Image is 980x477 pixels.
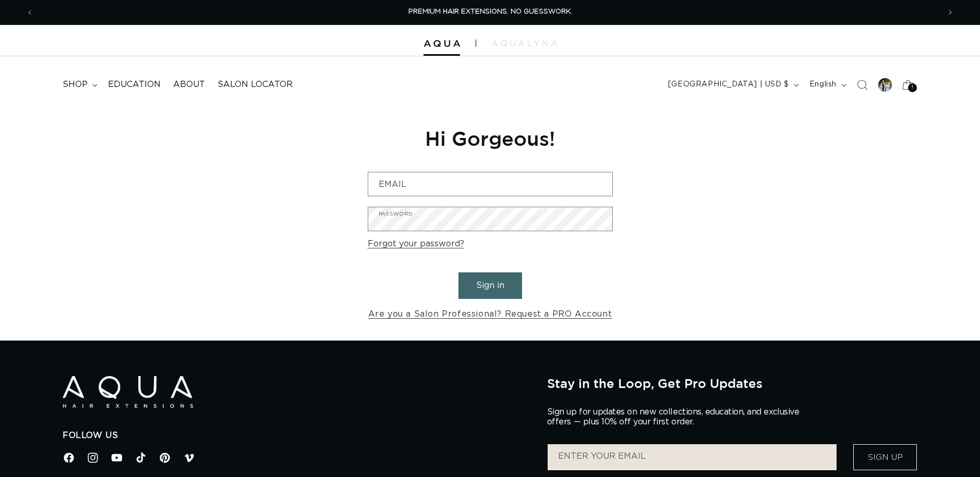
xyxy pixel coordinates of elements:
[167,73,211,96] a: About
[662,75,803,95] button: [GEOGRAPHIC_DATA] | USD $
[368,236,464,252] a: Forgot your password?
[18,3,41,22] button: Previous announcement
[173,79,205,90] span: About
[939,3,962,22] button: Next announcement
[424,40,460,47] img: Aqua Hair Extensions
[851,73,874,96] summary: Search
[63,79,88,90] span: shop
[102,73,167,96] a: Education
[217,79,293,90] span: Salon Locator
[63,430,531,441] h2: Follow Us
[368,172,612,196] input: Email
[853,444,917,470] button: Sign Up
[912,83,914,92] span: 1
[211,73,299,96] a: Salon Locator
[809,79,837,90] span: English
[368,307,612,322] a: Are you a Salon Professional? Request a PRO Account
[108,79,161,90] span: Education
[408,8,572,15] span: PREMIUM HAIR EXTENSIONS. NO GUESSWORK.
[458,272,522,299] button: Sign in
[803,75,851,95] button: English
[548,444,837,470] input: ENTER YOUR EMAIL
[668,79,789,90] span: [GEOGRAPHIC_DATA] | USD $
[56,73,102,96] summary: shop
[63,376,193,408] img: Aqua Hair Extensions
[492,40,557,46] img: aqualyna.com
[547,376,917,391] h2: Stay in the Loop, Get Pro Updates
[547,407,808,427] p: Sign up for updates on new collections, education, and exclusive offers — plus 10% off your first...
[368,125,613,151] h1: Hi Gorgeous!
